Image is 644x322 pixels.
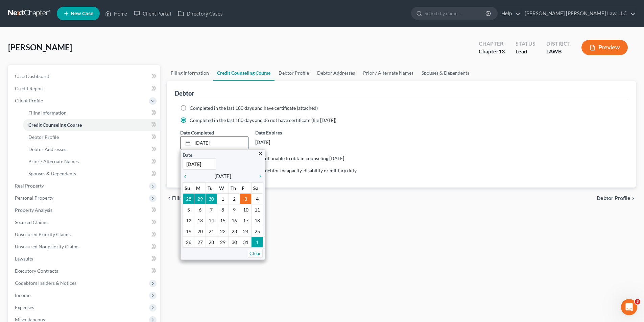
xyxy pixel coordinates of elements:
[217,226,229,237] td: 22
[194,193,206,204] td: 29
[23,107,160,119] a: Filing Information
[15,183,44,189] span: Real Property
[9,70,160,82] a: Case Dashboard
[217,204,229,215] td: 8
[206,193,217,204] td: 30
[8,42,72,52] span: [PERSON_NAME]
[183,172,191,180] a: chevron_left
[181,137,248,149] a: [DATE]
[597,196,630,201] span: Debtor Profile
[313,65,359,81] a: Debtor Addresses
[252,193,263,204] td: 4
[28,158,79,164] span: Prior / Alternate Names
[597,196,636,201] button: Debtor Profile chevron_right
[9,241,160,253] a: Unsecured Nonpriority Claims
[167,196,172,201] i: chevron_left
[183,204,194,215] td: 5
[499,48,505,54] span: 13
[15,304,34,310] span: Expenses
[15,231,71,237] span: Unsecured Priority Claims
[217,182,229,193] th: W
[240,182,252,193] th: F
[9,82,160,95] a: Credit Report
[206,182,217,193] th: Tu
[28,146,66,152] span: Debtor Addresses
[630,196,636,201] i: chevron_right
[23,155,160,168] a: Prior / Alternate Names
[206,226,217,237] td: 21
[175,89,194,97] div: Debtor
[190,155,344,161] span: Exigent circumstances - requested but unable to obtain counseling [DATE]
[194,215,206,226] td: 13
[255,136,323,148] div: [DATE]
[15,292,30,298] span: Income
[9,216,160,228] a: Secured Claims
[255,129,323,136] label: Date Expires
[229,193,240,204] td: 2
[418,65,473,81] a: Spouses & Dependents
[258,151,263,156] i: close
[71,11,93,16] span: New Case
[15,73,49,79] span: Case Dashboard
[240,215,252,226] td: 17
[28,110,67,116] span: Filing Information
[521,7,636,20] a: [PERSON_NAME] [PERSON_NAME] Law, LLC
[28,171,76,176] span: Spouses & Dependents
[183,174,191,179] i: chevron_left
[172,196,214,201] span: Filing Information
[240,226,252,237] td: 24
[275,65,313,81] a: Debtor Profile
[229,237,240,247] td: 30
[183,237,194,247] td: 26
[190,117,336,123] span: Completed in the last 180 days and do not have certificate (file [DATE])
[15,85,44,91] span: Credit Report
[498,7,521,20] a: Help
[167,196,214,201] button: chevron_left Filing Information
[229,226,240,237] td: 23
[229,204,240,215] td: 9
[190,105,318,111] span: Completed in the last 180 days and have certificate (attached)
[15,98,43,103] span: Client Profile
[130,7,174,20] a: Client Portal
[28,122,82,128] span: Credit Counseling Course
[254,172,263,180] a: chevron_right
[23,168,160,180] a: Spouses & Dependents
[23,119,160,131] a: Credit Counseling Course
[194,182,206,193] th: M
[9,265,160,277] a: Executory Contracts
[252,226,263,237] td: 25
[546,40,571,48] div: District
[15,280,76,286] span: Codebtors Insiders & Notices
[240,204,252,215] td: 10
[194,226,206,237] td: 20
[516,40,535,48] div: Status
[167,65,213,81] a: Filing Information
[252,215,263,226] td: 18
[229,182,240,193] th: Th
[214,172,231,180] span: [DATE]
[258,149,263,157] a: close
[102,7,130,20] a: Home
[180,129,214,136] label: Date Completed
[252,182,263,193] th: Sa
[183,158,216,170] input: 1/1/2013
[183,182,194,193] th: Su
[252,204,263,215] td: 11
[9,228,160,241] a: Unsecured Priority Claims
[15,268,58,274] span: Executory Contracts
[174,7,226,20] a: Directory Cases
[425,7,486,20] input: Search by name...
[194,237,206,247] td: 27
[217,215,229,226] td: 15
[581,40,628,55] button: Preview
[183,151,192,158] label: Date
[15,195,53,201] span: Personal Property
[9,253,160,265] a: Lawsuits
[248,249,263,258] a: Clear
[15,207,52,213] span: Property Analysis
[206,204,217,215] td: 7
[15,256,33,262] span: Lawsuits
[479,40,505,48] div: Chapter
[183,193,194,204] td: 28
[15,219,47,225] span: Secured Claims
